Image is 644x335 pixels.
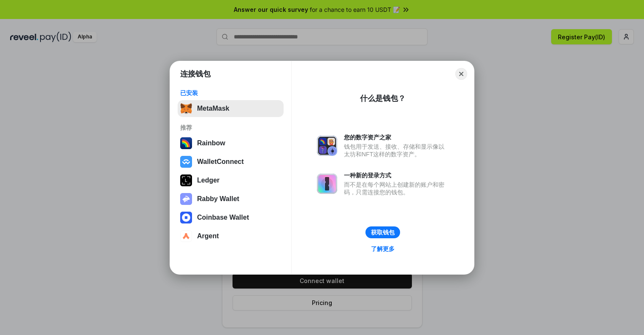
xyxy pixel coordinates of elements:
img: svg+xml,%3Csvg%20width%3D%2228%22%20height%3D%2228%22%20viewBox%3D%220%200%2028%2028%22%20fill%3D... [180,230,192,242]
div: MetaMask [197,105,229,112]
div: WalletConnect [197,158,244,166]
img: svg+xml,%3Csvg%20width%3D%2228%22%20height%3D%2228%22%20viewBox%3D%220%200%2028%2028%22%20fill%3D... [180,156,192,168]
img: svg+xml,%3Csvg%20xmlns%3D%22http%3A%2F%2Fwww.w3.org%2F2000%2Fsvg%22%20fill%3D%22none%22%20viewBox... [180,193,192,205]
div: Ledger [197,177,219,184]
img: svg+xml,%3Csvg%20xmlns%3D%22http%3A%2F%2Fwww.w3.org%2F2000%2Fsvg%22%20fill%3D%22none%22%20viewBox... [317,136,337,156]
div: Rabby Wallet [197,195,239,203]
button: WalletConnect [178,153,284,170]
button: Argent [178,228,284,245]
button: Coinbase Wallet [178,209,284,226]
a: 了解更多 [366,243,400,254]
img: svg+xml,%3Csvg%20xmlns%3D%22http%3A%2F%2Fwww.w3.org%2F2000%2Fsvg%22%20fill%3D%22none%22%20viewBox... [317,174,337,194]
div: Argent [197,232,219,240]
img: svg+xml,%3Csvg%20xmlns%3D%22http%3A%2F%2Fwww.w3.org%2F2000%2Fsvg%22%20width%3D%2228%22%20height%3... [180,174,192,186]
div: 了解更多 [371,245,395,253]
div: Coinbase Wallet [197,214,249,221]
div: 什么是钱包？ [360,93,406,103]
button: Rabby Wallet [178,191,284,207]
h1: 连接钱包 [180,69,211,79]
button: Ledger [178,172,284,189]
button: MetaMask [178,100,284,117]
button: Rainbow [178,135,284,152]
div: 钱包用于发送、接收、存储和显示像以太坊和NFT这样的数字资产。 [344,143,449,158]
button: Close [455,68,467,80]
div: 而不是在每个网站上创建新的账户和密码，只需连接您的钱包。 [344,181,449,196]
img: svg+xml,%3Csvg%20fill%3D%22none%22%20height%3D%2233%22%20viewBox%3D%220%200%2035%2033%22%20width%... [180,103,192,114]
div: 您的数字资产之家 [344,133,449,141]
div: Rainbow [197,139,225,147]
div: 推荐 [180,124,281,131]
img: svg+xml,%3Csvg%20width%3D%22120%22%20height%3D%22120%22%20viewBox%3D%220%200%20120%20120%22%20fil... [180,137,192,149]
div: 已安装 [180,89,281,97]
button: 获取钱包 [365,226,400,238]
div: 获取钱包 [371,229,395,236]
div: 一种新的登录方式 [344,172,449,179]
img: svg+xml,%3Csvg%20width%3D%2228%22%20height%3D%2228%22%20viewBox%3D%220%200%2028%2028%22%20fill%3D... [180,212,192,223]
